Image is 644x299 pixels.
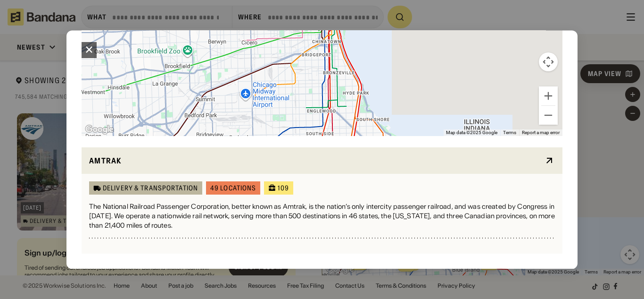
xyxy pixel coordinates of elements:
img: Google [84,124,115,136]
div: Amtrak [89,155,540,167]
a: Report a map error [522,130,560,135]
a: Terms (opens in new tab) [503,130,516,135]
button: Zoom in [539,86,558,105]
div: 49 locations [210,185,256,192]
button: Map camera controls [539,52,558,71]
div: 109 [278,185,289,192]
div: The National Railroad Passenger Corporation, better known as Amtrak, is the nation’s only interci... [89,203,555,238]
span: Map data ©2025 Google [446,130,497,135]
a: Open this area in Google Maps (opens a new window) [84,124,115,136]
div: Delivery & Transportation [103,185,198,192]
button: Zoom out [539,106,558,125]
